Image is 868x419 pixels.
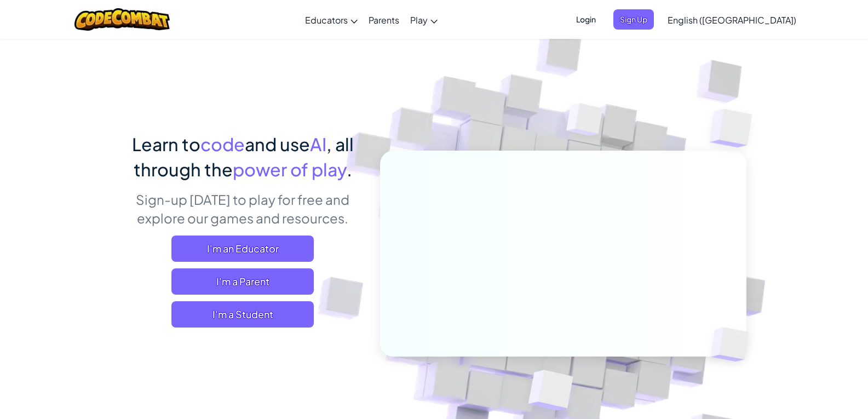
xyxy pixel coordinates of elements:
span: Learn to [132,133,200,155]
a: Educators [300,5,363,35]
span: power of play [233,158,347,180]
span: Educators [305,14,348,26]
img: Overlap cubes [688,82,783,175]
a: Play [405,5,443,35]
span: English ([GEOGRAPHIC_DATA]) [668,14,796,26]
button: Login [570,9,602,30]
span: Play [410,14,428,26]
span: and use [245,133,310,155]
a: I'm a Parent [171,268,314,295]
span: . [347,158,352,180]
span: code [200,133,245,155]
img: Overlap cubes [692,305,774,384]
a: Parents [363,5,405,35]
span: AI [310,133,326,155]
button: I'm a Student [171,301,314,328]
a: English ([GEOGRAPHIC_DATA]) [662,5,802,35]
p: Sign-up [DATE] to play for free and explore our games and resources. [122,190,364,227]
a: I'm an Educator [171,236,314,262]
img: Overlap cubes [545,82,624,163]
img: CodeCombat logo [74,8,170,31]
button: Sign Up [613,9,654,30]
